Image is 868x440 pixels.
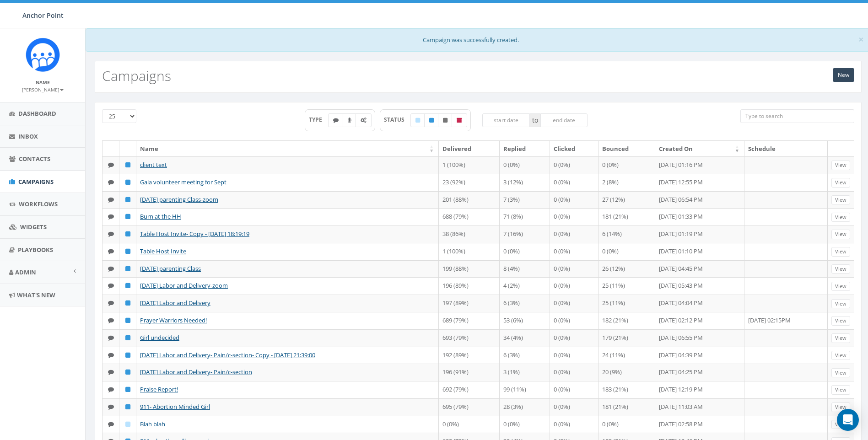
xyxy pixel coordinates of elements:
[140,230,249,238] a: Table Host Invite- Copy - [DATE] 18:19:19
[108,197,114,203] i: Text SMS
[831,402,850,412] a: View
[550,243,598,260] td: 0 (0%)
[655,416,744,433] td: [DATE] 02:58 PM
[655,208,744,225] td: [DATE] 01:33 PM
[598,277,655,295] td: 25 (11%)
[140,402,210,411] a: 911- Abortion Minded Girl
[17,291,55,299] span: What's New
[530,113,540,127] span: to
[655,398,744,416] td: [DATE] 11:03 AM
[439,243,499,260] td: 1 (100%)
[328,113,344,127] label: Text SMS
[410,113,425,127] label: Draft
[831,230,850,239] a: View
[443,118,447,123] i: Unpublished
[500,329,550,347] td: 34 (4%)
[125,162,130,168] i: Published
[424,113,439,127] label: Published
[125,300,130,306] i: Published
[102,68,171,83] h2: Campaigns
[655,174,744,191] td: [DATE] 12:55 PM
[439,416,499,433] td: 0 (0%)
[140,316,207,324] a: Prayer Warriors Needed!
[125,283,130,289] i: Published
[18,246,53,254] span: Playbooks
[500,174,550,191] td: 3 (12%)
[415,118,420,123] i: Draft
[500,347,550,364] td: 6 (3%)
[108,386,114,392] i: Text SMS
[482,113,530,127] input: start date
[655,156,744,174] td: [DATE] 01:16 PM
[831,420,850,429] a: View
[598,347,655,364] td: 24 (11%)
[108,421,114,427] i: Text SMS
[438,113,453,127] label: Unpublished
[500,364,550,381] td: 3 (1%)
[831,316,850,326] a: View
[598,329,655,347] td: 179 (21%)
[125,335,130,341] i: Published
[108,335,114,341] i: Text SMS
[439,225,499,243] td: 38 (86%)
[333,118,339,123] i: Text SMS
[108,352,114,358] i: Text SMS
[22,85,64,93] a: [PERSON_NAME]
[125,179,130,185] i: Published
[598,174,655,191] td: 2 (8%)
[125,248,130,254] i: Published
[831,368,850,378] a: View
[22,11,64,20] span: Anchor Point
[140,385,178,393] a: Praise Report!
[500,260,550,278] td: 8 (4%)
[452,113,467,127] label: Archived
[598,225,655,243] td: 6 (14%)
[831,282,850,291] a: View
[140,281,228,290] a: [DATE] Labor and Delivery-zoom
[439,295,499,312] td: 197 (89%)
[108,179,114,185] i: Text SMS
[550,329,598,347] td: 0 (0%)
[831,247,850,257] a: View
[500,225,550,243] td: 7 (16%)
[439,312,499,329] td: 689 (79%)
[140,420,165,428] a: Blah blah
[831,178,850,188] a: View
[429,118,434,123] i: Published
[831,299,850,309] a: View
[831,213,850,222] a: View
[550,381,598,398] td: 0 (0%)
[655,243,744,260] td: [DATE] 01:10 PM
[598,295,655,312] td: 25 (11%)
[831,333,850,343] a: View
[550,141,598,157] th: Clicked
[140,368,252,376] a: [DATE] Labor and Delivery- Pain/c-section
[439,156,499,174] td: 1 (100%)
[439,398,499,416] td: 695 (79%)
[108,283,114,289] i: Text SMS
[20,223,47,231] span: Widgets
[439,191,499,209] td: 201 (88%)
[108,369,114,375] i: Text SMS
[108,162,114,168] i: Text SMS
[125,404,130,410] i: Published
[500,416,550,433] td: 0 (0%)
[140,264,201,273] a: [DATE] parenting Class
[831,351,850,360] a: View
[26,38,60,72] img: Rally_platform_Icon_1.png
[19,155,50,163] span: Contacts
[500,141,550,157] th: Replied
[598,156,655,174] td: 0 (0%)
[744,312,828,329] td: [DATE] 02:15PM
[858,35,864,44] button: Close
[500,277,550,295] td: 4 (2%)
[550,295,598,312] td: 0 (0%)
[361,118,367,123] i: Automated Message
[598,312,655,329] td: 182 (21%)
[140,161,167,169] a: client text
[140,247,186,255] a: Table Host Invite
[550,174,598,191] td: 0 (0%)
[125,421,130,427] i: Draft
[125,214,130,220] i: Published
[15,268,36,276] span: Admin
